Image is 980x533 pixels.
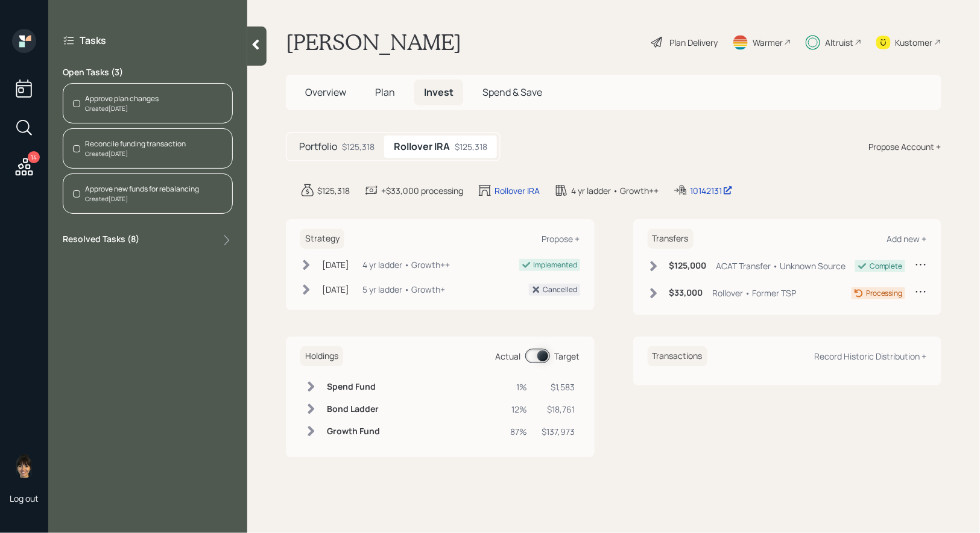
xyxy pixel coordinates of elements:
[85,93,159,104] div: Approve plan changes
[85,149,186,158] div: Created [DATE]
[10,493,39,504] div: Log out
[571,184,659,197] div: 4 yr ladder • Growth++
[542,233,580,245] div: Propose +
[542,381,575,393] div: $1,583
[543,284,578,295] div: Cancelled
[896,36,933,49] div: Kustomer
[713,287,797,299] div: Rollover • Former TSP
[482,86,542,99] span: Spend & Save
[825,36,853,49] div: Altruist
[648,229,694,249] h6: Transfers
[327,382,380,392] h6: Spend Fund
[716,260,846,272] div: ACAT Transfer • Unknown Source
[381,184,463,197] div: +$33,000 processing
[300,346,343,366] h6: Holdings
[511,425,528,438] div: 87%
[511,403,528,416] div: 12%
[85,195,199,204] div: Created [DATE]
[317,184,350,197] div: $125,318
[299,141,337,152] h5: Portfolio
[28,151,40,163] div: 14
[327,426,380,437] h6: Growth Fund
[648,346,707,366] h6: Transactions
[542,425,575,438] div: $137,973
[305,86,346,99] span: Overview
[495,184,540,197] div: Rollover IRA
[63,66,233,78] label: Open Tasks ( 3 )
[887,233,927,245] div: Add new +
[286,29,461,55] h1: [PERSON_NAME]
[375,86,395,99] span: Plan
[669,288,703,298] h6: $33,000
[12,454,36,478] img: treva-nostdahl-headshot.png
[322,258,349,271] div: [DATE]
[362,283,445,296] div: 5 yr ladder • Growth+
[424,86,454,99] span: Invest
[669,261,707,271] h6: $125,000
[342,140,375,153] div: $125,318
[362,258,450,271] div: 4 yr ladder • Growth++
[534,260,578,270] div: Implemented
[63,233,139,248] label: Resolved Tasks ( 8 )
[300,229,344,249] h6: Strategy
[669,36,718,49] div: Plan Delivery
[814,351,927,362] div: Record Historic Distribution +
[394,141,450,152] h5: Rollover IRA
[85,139,186,149] div: Reconcile funding transaction
[866,288,903,299] div: Processing
[868,140,941,153] div: Propose Account +
[542,403,575,416] div: $18,761
[85,184,199,195] div: Approve new funds for rebalancing
[327,404,380,414] h6: Bond Ladder
[322,283,349,296] div: [DATE]
[455,140,487,153] div: $125,318
[85,104,159,113] div: Created [DATE]
[496,350,521,363] div: Actual
[870,261,903,272] div: Complete
[80,34,106,47] label: Tasks
[555,350,580,363] div: Target
[753,36,783,49] div: Warmer
[690,184,733,197] div: 10142131
[511,381,528,393] div: 1%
